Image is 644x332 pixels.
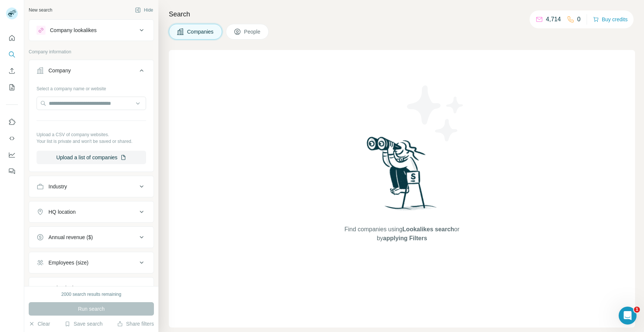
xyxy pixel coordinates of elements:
p: 4,714 [546,15,561,24]
span: Companies [187,28,214,35]
button: My lists [6,81,18,94]
div: Select a company name or website [37,82,146,92]
button: Buy credits [593,14,628,25]
button: Employees (size) [29,254,154,272]
button: Search [6,48,18,61]
button: Upload a list of companies [37,151,146,164]
button: Dashboard [6,148,18,162]
button: Annual revenue ($) [29,228,154,246]
button: Use Surfe on LinkedIn [6,115,18,129]
button: HQ location [29,203,154,221]
div: Company [48,67,71,74]
div: New search [29,7,52,13]
span: 1 [634,307,640,313]
iframe: Intercom live chat [619,307,637,325]
div: Technologies [48,284,79,292]
span: Lookalikes search [402,226,454,232]
button: Clear [29,320,50,328]
button: Enrich CSV [6,64,18,78]
div: Industry [48,183,67,190]
div: Employees (size) [48,259,88,266]
img: Surfe Illustration - Woman searching with binoculars [363,135,441,218]
button: Technologies [29,279,154,297]
button: Use Surfe API [6,132,18,145]
button: Share filters [117,320,154,328]
button: Quick start [6,31,18,45]
div: Company lookalikes [50,26,97,34]
button: Save search [64,320,102,328]
p: Upload a CSV of company websites. [37,131,146,138]
img: Surfe Illustration - Stars [402,80,469,147]
h4: Search [169,9,635,19]
button: Company lookalikes [29,21,154,39]
div: HQ location [48,208,76,216]
div: Annual revenue ($) [48,234,93,241]
button: Industry [29,178,154,195]
p: Your list is private and won't be saved or shared. [37,138,146,145]
span: People [244,28,261,35]
p: Company information [29,48,154,55]
span: applying Filters [383,235,427,241]
button: Feedback [6,165,18,178]
div: 2000 search results remaining [61,291,121,298]
button: Company [29,62,154,82]
p: 0 [577,15,581,24]
button: Hide [130,4,158,16]
span: Find companies using or by [342,225,461,243]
